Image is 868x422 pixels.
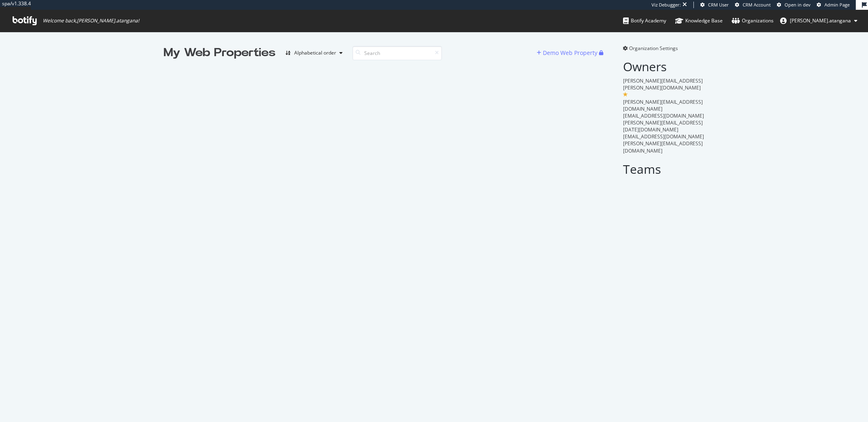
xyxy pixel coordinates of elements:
span: CRM Account [743,2,771,8]
div: Demo Web Property [543,49,597,57]
span: Admin Page [824,2,850,8]
h2: Owners [623,60,705,73]
span: Open in dev [785,2,811,8]
span: [EMAIL_ADDRESS][DOMAIN_NAME] [623,112,704,119]
button: [PERSON_NAME].atangana [774,14,864,27]
span: CRM User [708,2,729,8]
a: Open in dev [777,2,811,8]
div: Knowledge Base [675,17,723,25]
a: Knowledge Base [675,10,723,32]
span: [PERSON_NAME][EMAIL_ADDRESS][PERSON_NAME][DOMAIN_NAME] [623,77,703,91]
button: Alphabetical order [282,46,346,59]
input: Search [352,46,442,60]
div: Botify Academy [623,17,666,25]
span: Welcome back, [PERSON_NAME].atangana ! [43,17,139,24]
div: Alphabetical order [294,50,336,55]
span: [PERSON_NAME][EMAIL_ADDRESS][DOMAIN_NAME] [623,98,703,112]
a: Demo Web Property [537,49,599,56]
a: Botify Academy [623,10,666,32]
div: Viz Debugger: [652,2,681,8]
a: Admin Page [817,2,850,8]
h2: Teams [623,162,705,176]
span: [EMAIL_ADDRESS][DOMAIN_NAME] [623,133,704,140]
span: [PERSON_NAME][EMAIL_ADDRESS][DATE][DOMAIN_NAME] [623,119,703,133]
a: CRM User [700,2,729,8]
button: Demo Web Property [537,46,599,59]
div: My Web Properties [164,45,275,61]
a: CRM Account [735,2,771,8]
span: [PERSON_NAME][EMAIL_ADDRESS][DOMAIN_NAME] [623,140,703,154]
div: Organizations [732,17,774,25]
span: Organization Settings [629,45,678,52]
a: Organizations [732,10,774,32]
span: renaud.atangana [790,17,851,24]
